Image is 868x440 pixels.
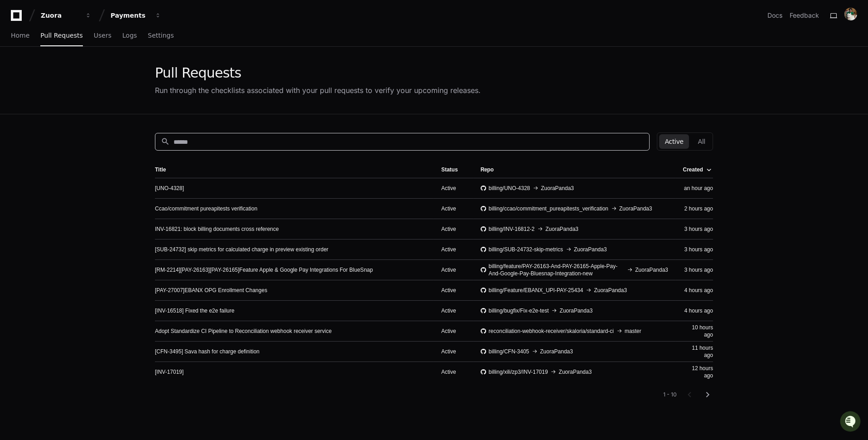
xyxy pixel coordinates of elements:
[148,33,174,38] span: Settings
[559,368,592,376] span: ZuoraPanda3
[9,112,24,127] img: Sidi Zhu
[107,7,165,24] button: Payments
[489,246,563,253] span: billing/SUB-24732-skip-metrics
[122,33,137,38] span: Logs
[473,161,675,178] th: Repo
[155,85,481,96] div: Run through the checklists associated with your pull requests to verify your upcoming releases.
[441,185,466,192] div: Active
[663,391,677,398] div: 1 - 10
[683,166,703,173] div: Created
[155,205,257,212] a: Ccao/commitment pureapitests verification
[693,134,711,149] button: All
[559,307,593,314] span: ZuoraPanda3
[441,205,466,212] div: Active
[441,348,466,355] div: Active
[683,344,713,359] div: 11 hours ago
[619,205,652,212] span: ZuoraPanda3
[94,33,111,38] span: Users
[155,368,183,376] a: [INV-17019]
[767,11,782,20] a: Docs
[683,287,713,294] div: 4 hours ago
[155,287,267,294] a: [PAY-27007]EBANX OPG Enrollment Changes
[844,8,857,20] img: ACg8ocLG_LSDOp7uAivCyQqIxj1Ef0G8caL3PxUxK52DC0_DO42UYdCW=s96-c
[441,166,458,173] div: Status
[9,36,165,50] div: Welcome
[64,141,110,148] a: Powered byPylon
[9,67,25,83] img: 1756235613930-3d25f9e4-fa56-45dd-b3ad-e072dfbd1548
[441,328,466,335] div: Active
[31,67,149,76] div: Start new chat
[28,121,73,128] span: [PERSON_NAME]
[489,205,608,212] span: billing/ccao/commitment_pureapitests_verification
[489,307,549,314] span: billing/bugfix/Fix-e2e-test
[155,225,279,233] a: INV-16821: block billing documents cross reference
[11,33,29,38] span: Home
[155,307,234,314] a: [INV-16518] Fixed the e2e failure
[635,266,668,274] span: ZuoraPanda3
[574,246,607,253] span: ZuoraPanda3
[80,121,99,128] span: [DATE]
[154,70,165,81] button: Start new chat
[441,166,466,173] div: Status
[683,225,713,233] div: 3 hours ago
[659,134,689,149] button: Active
[155,348,260,355] a: [CFN-3495] Sava hash for charge definition
[441,225,466,233] div: Active
[489,368,548,376] span: billing/xili/zp3/INV-17019
[489,263,624,277] span: billing/feature/PAY-26163-And-PAY-26165-Apple-Pay-And-Google-Pay-Bluesnap-Integration-new
[683,365,713,379] div: 12 hours ago
[489,348,529,355] span: billing/CFN-3405
[155,246,328,253] a: [SUB-24732] skip metrics for calculated charge in preview existing order
[839,410,863,435] iframe: Open customer support
[155,166,427,173] div: Title
[683,307,713,314] div: 4 hours ago
[31,76,131,83] div: We're offline, but we'll be back soon!
[37,7,95,24] button: Zuora
[545,225,579,233] span: ZuoraPanda3
[94,25,111,46] a: Users
[9,98,61,106] div: Past conversations
[489,225,535,233] span: billing/INV-16812-2
[75,121,78,128] span: •
[540,348,573,355] span: ZuoraPanda3
[155,65,481,81] div: Pull Requests
[594,287,627,294] span: ZuoraPanda3
[155,166,166,173] div: Title
[489,328,614,335] span: reconciliation-webhook-receiver/skaloria/standard-ci
[11,25,29,46] a: Home
[90,142,110,148] span: Pylon
[790,11,819,20] button: Feedback
[122,25,137,46] a: Logs
[148,25,174,46] a: Settings
[702,389,713,400] mat-icon: chevron_right
[441,246,466,253] div: Active
[441,368,466,376] div: Active
[541,185,574,192] span: ZuoraPanda3
[441,287,466,294] div: Active
[441,266,466,274] div: Active
[489,185,530,192] span: billing/UNO-4328
[683,205,713,212] div: 2 hours ago
[489,287,583,294] span: billing/Feature/EBANX_UPI-PAY-25434
[155,266,373,274] a: [RM-2214][PAY-26163][PAY-26165]Feature Apple & Google Pay Integrations For BlueSnap
[683,185,713,192] div: an hour ago
[111,11,149,20] div: Payments
[683,166,711,173] div: Created
[155,185,184,192] a: [UNO-4328]
[683,246,713,253] div: 3 hours ago
[40,33,82,38] span: Pull Requests
[140,97,165,108] button: See all
[441,307,466,314] div: Active
[155,328,332,335] a: Adopt Standardize CI Pipeline to Reconciliation webhook receiver service
[683,324,713,338] div: 10 hours ago
[625,328,641,335] span: master
[41,11,80,20] div: Zuora
[161,137,170,146] mat-icon: search
[9,9,27,27] img: PlayerZero
[683,266,713,274] div: 3 hours ago
[40,25,82,46] a: Pull Requests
